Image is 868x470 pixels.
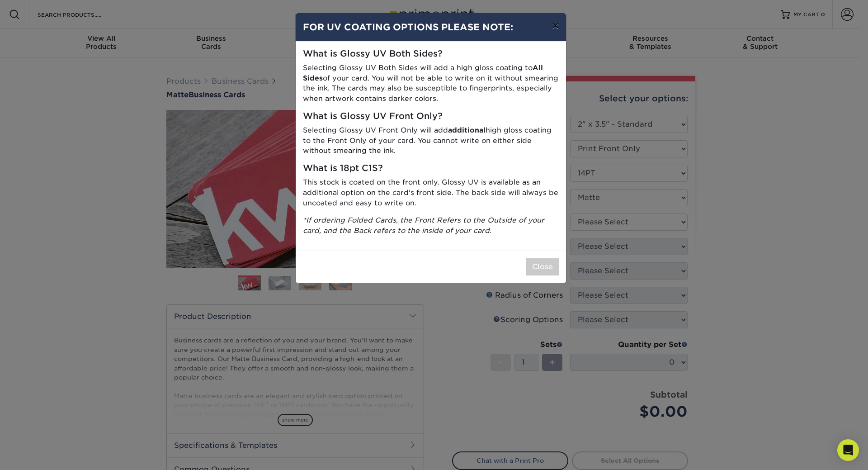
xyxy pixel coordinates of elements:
h4: FOR UV COATING OPTIONS PLEASE NOTE: [303,20,559,34]
button: Close [526,258,559,275]
h5: What is 18pt C1S? [303,163,559,174]
p: Selecting Glossy UV Both Sides will add a high gloss coating to of your card. You will not be abl... [303,63,559,104]
button: × [545,13,566,38]
i: *If ordering Folded Cards, the Front Refers to the Outside of your card, and the Back refers to t... [303,216,544,235]
strong: All Sides [303,63,543,82]
h5: What is Glossy UV Front Only? [303,111,559,122]
h5: What is Glossy UV Both Sides? [303,49,559,59]
strong: additional [448,126,486,134]
p: Selecting Glossy UV Front Only will add high gloss coating to the Front Only of your card. You ca... [303,125,559,156]
p: This stock is coated on the front only. Glossy UV is available as an additional option on the car... [303,177,559,208]
div: Open Intercom Messenger [837,439,859,461]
